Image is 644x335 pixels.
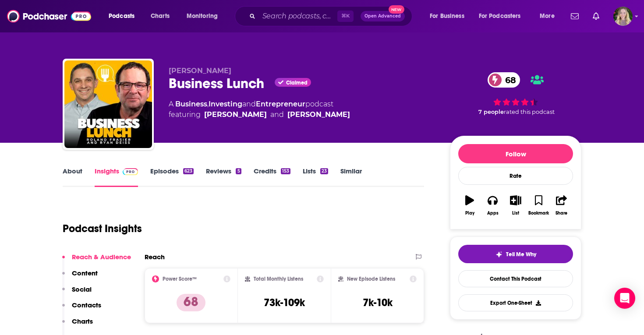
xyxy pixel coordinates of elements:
[473,9,534,23] button: open menu
[465,211,474,216] div: Play
[527,190,550,221] button: Bookmark
[64,60,152,148] img: Business Lunch
[487,211,499,216] div: Apps
[504,190,527,221] button: List
[72,269,98,277] p: Content
[72,253,131,261] p: Reach & Audience
[340,167,362,187] a: Similar
[145,9,175,23] a: Charts
[256,100,305,108] a: Entrepreneur
[504,109,555,115] span: rated this podcast
[204,109,267,120] a: [PERSON_NAME]
[363,296,393,309] h3: 7k-10k
[347,276,395,282] h2: New Episode Listens
[169,67,231,75] span: [PERSON_NAME]
[242,100,256,108] span: and
[183,168,194,174] div: 623
[236,168,241,174] div: 5
[567,9,582,24] a: Show notifications dropdown
[151,10,170,22] span: Charts
[540,10,555,22] span: More
[506,251,536,258] span: Tell Me Why
[479,10,521,22] span: For Podcasters
[458,190,481,221] button: Play
[180,9,229,23] button: open menu
[287,109,350,120] a: Ryan Deiss
[458,167,573,185] div: Rate
[430,10,464,22] span: For Business
[150,167,194,187] a: Episodes623
[63,167,82,187] a: About
[458,245,573,263] button: tell me why sparkleTell Me Why
[72,317,93,325] p: Charts
[209,100,242,108] a: Investing
[556,211,567,216] div: Share
[62,301,101,317] button: Contacts
[169,109,350,120] span: featuring
[613,7,633,26] img: User Profile
[207,100,209,108] span: ,
[589,9,603,24] a: Show notifications dropdown
[62,253,131,269] button: Reach & Audience
[206,167,241,187] a: Reviews5
[281,168,290,174] div: 153
[254,276,303,282] h2: Total Monthly Listens
[481,190,504,221] button: Apps
[458,294,573,311] button: Export One-Sheet
[450,67,581,121] div: 68 7 peoplerated this podcast
[458,144,573,163] button: Follow
[259,9,337,23] input: Search podcasts, credits, & more...
[361,11,405,21] button: Open AdvancedNew
[495,251,502,258] img: tell me why sparkle
[103,9,146,23] button: open menu
[613,7,633,26] button: Show profile menu
[613,7,633,26] span: Logged in as lauren19365
[550,190,573,221] button: Share
[528,211,549,216] div: Bookmark
[534,9,566,23] button: open menu
[109,10,134,22] span: Podcasts
[163,276,197,282] h2: Power Score™
[62,269,98,285] button: Content
[286,81,308,85] span: Claimed
[175,100,207,108] a: Business
[320,168,328,174] div: 23
[270,109,284,120] span: and
[488,72,520,88] a: 68
[177,294,205,311] p: 68
[614,288,635,309] div: Open Intercom Messenger
[62,317,93,333] button: Charts
[364,14,401,18] span: Open Advanced
[145,253,165,261] h2: Reach
[63,222,142,235] h1: Podcast Insights
[496,72,520,88] span: 68
[123,168,138,175] img: Podchaser Pro
[264,296,305,309] h3: 73k-109k
[187,10,218,22] span: Monitoring
[243,6,421,26] div: Search podcasts, credits, & more...
[169,99,350,120] div: A podcast
[337,11,354,22] span: ⌘ K
[7,8,91,25] img: Podchaser - Follow, Share and Rate Podcasts
[72,301,101,309] p: Contacts
[424,9,475,23] button: open menu
[72,285,92,293] p: Social
[62,285,92,301] button: Social
[389,5,404,14] span: New
[95,167,138,187] a: InsightsPodchaser Pro
[512,211,519,216] div: List
[478,109,504,115] span: 7 people
[254,167,290,187] a: Credits153
[458,270,573,287] a: Contact This Podcast
[303,167,328,187] a: Lists23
